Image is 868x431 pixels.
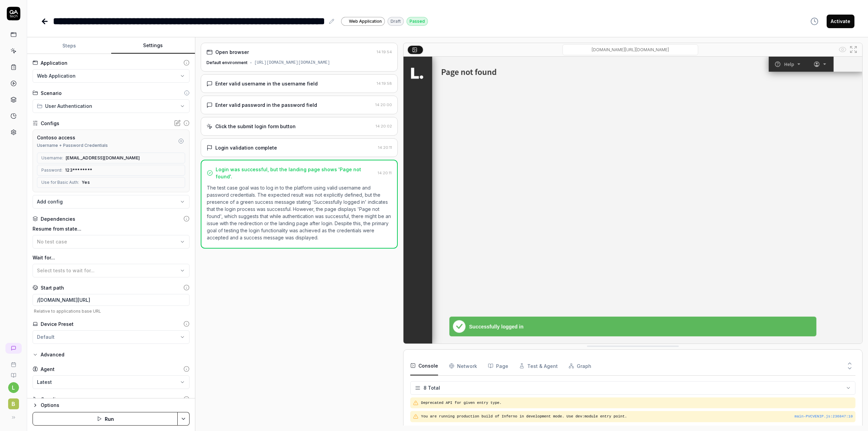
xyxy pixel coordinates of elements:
div: Start path [41,284,64,291]
button: Advanced [33,351,64,359]
div: Login validation complete [215,144,277,151]
button: Settings [111,38,195,54]
button: Web Application [33,69,190,83]
div: Username + Password Credentials [37,142,108,149]
span: [EMAIL_ADDRESS][DOMAIN_NAME] [66,155,140,161]
div: Advanced [41,351,64,359]
span: Yes [82,179,90,185]
div: Default [37,333,55,340]
div: Device Preset [41,320,74,328]
div: Contoso access [37,134,108,141]
button: Options [33,401,190,409]
button: B [3,393,24,411]
time: 14:20:00 [375,102,392,107]
input: e.g. /about [33,294,190,306]
label: Wait for... [33,254,190,261]
div: [URL][DOMAIN_NAME][DOMAIN_NAME] [254,60,330,66]
div: main-PVCVENIP.js : 236847 : 10 [794,414,853,419]
span: Username: [41,155,63,161]
button: Select tests to wait for... [33,264,190,277]
div: Configs [41,120,59,127]
button: Graph [569,356,591,375]
pre: You are running production build of Inferno in development mode. Use dev:module entry point. [421,414,853,419]
span: Web Application [37,72,76,79]
time: 14:19:58 [377,81,392,86]
button: Show all interative elements [837,44,848,55]
div: Enter valid username in the username field [215,80,318,87]
button: View version history [806,15,823,28]
time: 14:20:02 [376,124,392,129]
div: Dependencies [41,215,75,222]
div: Enter valid password in the password field [215,101,317,109]
button: Console [410,356,438,375]
p: The test case goal was to log in to the platform using valid username and password credentials. T... [207,184,392,241]
pre: Deprecated API for given entry type. [421,400,853,406]
time: 14:20:11 [378,145,392,150]
span: Relative to applications base URL [33,309,190,314]
span: Use for Basic Auth: [41,179,79,185]
button: main-PVCVENIP.js:236847:10 [794,414,853,419]
div: Options [41,401,190,409]
div: Scenario [41,90,62,97]
span: B [8,398,19,409]
div: Crawling [41,396,62,403]
a: Documentation [3,367,24,378]
div: Application [41,59,67,66]
time: 14:19:54 [377,50,392,54]
span: Password: [41,167,62,173]
button: Default [33,330,190,344]
button: Network [449,356,477,375]
div: Default environment [206,60,248,66]
a: Web Application [341,17,385,26]
div: Login was successful, but the landing page shows 'Page not found'. [216,166,375,180]
span: Web Application [349,18,382,24]
button: Test & Agent [519,356,558,375]
button: Page [488,356,508,375]
div: Draft [388,17,404,26]
button: l [8,382,19,393]
button: Run [33,412,178,426]
time: 14:20:11 [378,171,392,175]
label: Resume from state... [33,225,190,232]
button: Steps [27,38,111,54]
button: Activate [827,15,854,28]
div: Open browser [215,48,249,56]
a: New conversation [5,343,22,354]
span: No test case [37,239,67,244]
button: No test case [33,235,190,249]
a: Book a call with us [3,356,24,367]
span: Select tests to wait for... [37,268,95,273]
div: Passed [407,17,428,26]
button: Open in full screen [848,44,859,55]
div: Click the submit login form button [215,123,296,130]
img: Screenshot [403,57,862,344]
span: User Authentication [45,102,92,110]
div: Agent [41,366,55,373]
button: User Authentication [33,99,190,113]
